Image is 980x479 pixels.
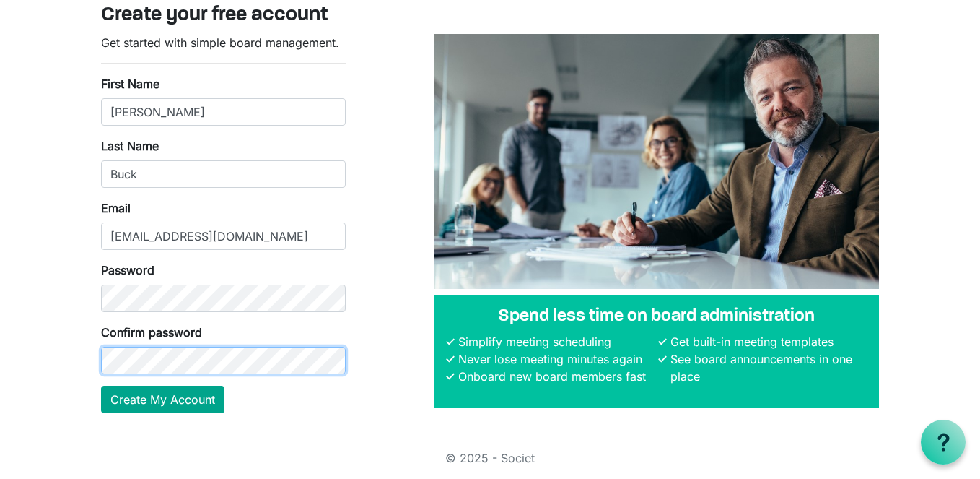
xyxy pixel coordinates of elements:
label: Last Name [101,137,159,155]
label: Confirm password [101,324,202,341]
li: Onboard new board members fast [455,368,655,385]
button: Create My Account [101,386,224,413]
h4: Spend less time on board administration [446,306,867,327]
label: Email [101,199,131,217]
label: Password [101,262,154,279]
li: Simplify meeting scheduling [455,333,655,350]
h3: Create your free account [101,4,879,28]
a: © 2025 - Societ [445,451,535,465]
img: A photograph of board members sitting at a table [434,34,879,289]
li: See board announcements in one place [667,350,867,385]
span: Get started with simple board management. [101,35,339,50]
li: Never lose meeting minutes again [455,350,655,368]
label: First Name [101,75,159,92]
li: Get built-in meeting templates [667,333,867,350]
